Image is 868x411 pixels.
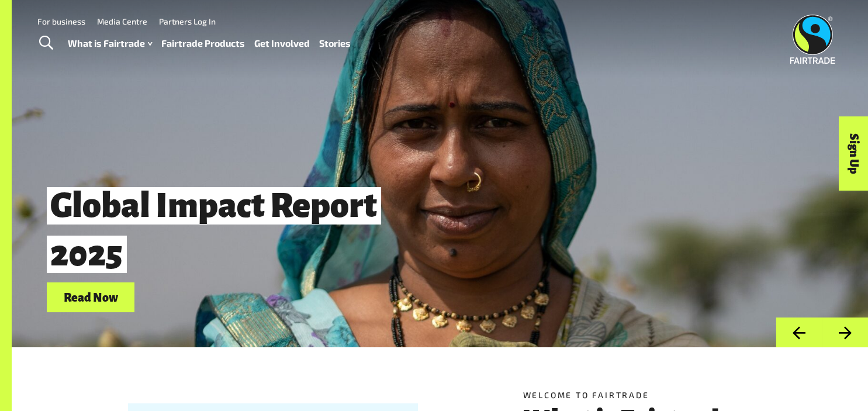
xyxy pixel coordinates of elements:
[159,16,216,26] a: Partners Log In
[161,35,245,52] a: Fairtrade Products
[822,317,868,347] button: Next
[97,16,147,26] a: Media Centre
[68,35,152,52] a: What is Fairtrade
[47,187,381,273] span: Global Impact Report 2025
[47,282,134,312] a: Read Now
[776,317,822,347] button: Previous
[523,389,752,401] h5: Welcome to Fairtrade
[32,29,60,58] a: Toggle Search
[319,35,351,52] a: Stories
[790,15,835,64] img: Fairtrade Australia New Zealand logo
[254,35,310,52] a: Get Involved
[37,16,85,26] a: For business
